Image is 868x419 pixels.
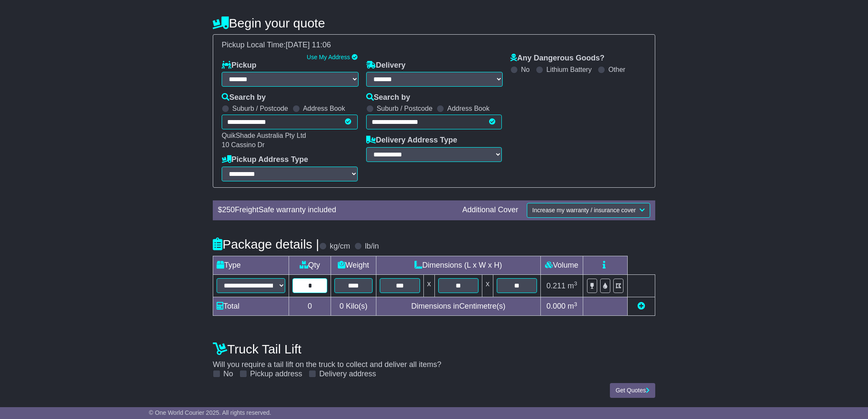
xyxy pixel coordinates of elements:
label: Delivery [366,61,406,70]
label: Address Book [303,104,345,112]
label: Delivery address [319,370,376,379]
div: Will you require a tail lift on the truck to collect and deliver all items? [209,337,659,379]
label: Lithium Battery [546,66,592,74]
label: Any Dangerous Goods? [510,54,604,63]
label: Suburb / Postcode [377,104,433,112]
td: Dimensions (L x W x H) [376,256,540,274]
h4: Begin your quote [213,16,655,30]
td: 0 [289,297,331,316]
label: Address Book [447,104,490,112]
label: lb/in [365,242,379,251]
button: Get Quotes [610,383,655,398]
span: 10 Cassino Dr [222,141,264,148]
span: © One World Courier 2025. All rights reserved. [149,409,271,416]
div: Pickup Local Time: [217,41,651,50]
label: No [223,370,233,379]
span: 250 [222,205,235,214]
td: x [482,274,493,297]
sup: 3 [574,280,577,287]
td: x [423,274,434,297]
td: Type [213,256,289,274]
h4: Truck Tail Lift [213,342,655,356]
label: Pickup Address Type [222,155,308,164]
span: QuikShade Australia Pty Ltd [222,132,306,139]
button: Increase my warranty / insurance cover [527,203,650,218]
td: Weight [331,256,376,274]
h4: Package details | [213,237,319,251]
label: Suburb / Postcode [232,104,288,112]
label: kg/cm [330,242,350,251]
span: 0.211 [546,282,565,290]
span: 0 [339,302,344,310]
span: m [568,302,577,310]
label: Other [608,66,625,74]
span: Increase my warranty / insurance cover [532,207,636,214]
a: Add new item [637,302,645,310]
span: [DATE] 11:06 [286,41,331,49]
td: Volume [540,256,583,274]
div: Additional Cover [458,205,523,215]
span: m [568,282,577,290]
label: Search by [222,93,266,102]
td: Dimensions in Centimetre(s) [376,297,540,316]
label: Search by [366,93,410,102]
td: Kilo(s) [331,297,376,316]
td: Total [213,297,289,316]
label: Delivery Address Type [366,136,457,145]
label: Pickup address [250,370,302,379]
a: Use My Address [307,54,350,60]
label: No [521,66,529,74]
label: Pickup [222,61,256,70]
span: 0.000 [546,302,565,310]
sup: 3 [574,301,577,307]
td: Qty [289,256,331,274]
div: $ FreightSafe warranty included [214,205,458,215]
